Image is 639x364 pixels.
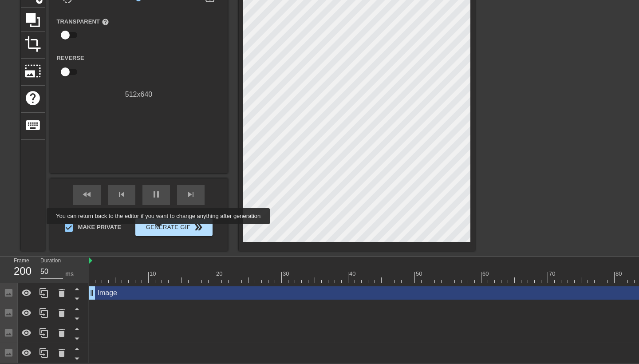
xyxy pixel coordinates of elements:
div: 40 [349,269,357,278]
span: drag_handle [87,289,96,297]
span: keyboard [24,117,41,134]
label: Reverse [57,54,84,63]
label: Transparent [57,17,109,26]
div: 200 [14,263,27,279]
span: Generate Gif [139,222,209,233]
div: 50 [416,269,424,278]
span: skip_next [185,189,196,200]
button: Generate Gif [135,218,212,236]
span: Make Private [78,223,122,232]
div: 512 x 640 [50,89,228,100]
div: 80 [615,269,623,278]
div: 30 [283,269,291,278]
div: 70 [549,269,557,278]
span: help [102,18,109,26]
label: Duration [40,258,61,264]
span: crop [24,36,41,52]
span: skip_previous [116,189,127,200]
div: Frame [7,257,34,282]
div: 60 [482,269,490,278]
span: help [24,90,41,107]
span: pause [151,189,162,200]
span: fast_rewind [82,189,92,200]
span: double_arrow [193,222,204,233]
div: 20 [216,269,224,278]
span: photo_size_select_large [24,63,41,79]
div: ms [65,269,74,279]
div: 10 [150,269,158,278]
